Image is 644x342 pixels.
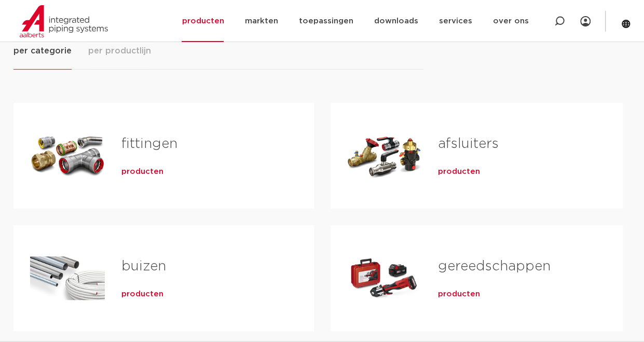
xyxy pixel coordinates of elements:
a: gereedschappen [437,259,550,273]
a: afsluiters [437,137,498,151]
a: producten [121,289,163,299]
a: producten [121,167,163,177]
span: per productlijn [88,45,151,57]
a: producten [437,167,479,177]
a: producten [437,289,479,299]
a: buizen [121,259,166,273]
span: per categorie [13,45,72,57]
a: fittingen [121,137,177,151]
